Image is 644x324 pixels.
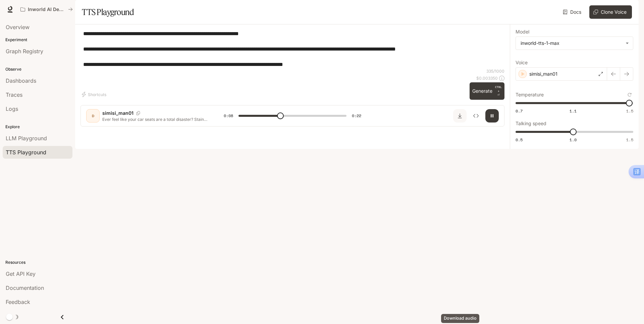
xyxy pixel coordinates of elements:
[626,91,633,98] button: Reset to default
[516,29,529,34] p: Model
[476,75,498,81] p: $ 0.003350
[441,314,479,323] div: Download audio
[224,112,233,119] span: 0:08
[17,3,76,16] button: All workspaces
[521,40,622,47] div: inworld-tts-1-max
[133,111,143,115] button: Copy Voice ID
[516,108,523,114] span: 0.7
[80,89,109,100] button: Shortcuts
[516,60,528,65] p: Voice
[88,110,98,121] div: D
[626,137,633,143] span: 1.5
[570,108,577,114] span: 1.1
[486,68,504,74] p: 335 / 1000
[453,109,467,123] button: Download audio
[561,5,584,19] a: Docs
[102,110,133,116] p: simisi_man01
[495,85,502,93] p: CTRL +
[516,121,546,126] p: Talking speed
[516,37,633,50] div: inworld-tts-1-max
[570,137,577,143] span: 1.0
[626,108,633,114] span: 1.5
[352,112,361,119] span: 0:22
[82,5,134,19] h1: TTS Playground
[28,7,65,12] p: Inworld AI Demos
[469,109,483,123] button: Inspect
[529,71,557,77] p: simisi_man01
[516,92,544,97] p: Temperature
[102,116,208,122] p: Ever feel like your car seats are a total disaster? Stains, rips—it’s a mess. But check these out...
[470,82,504,100] button: GenerateCTRL +⏎
[516,137,523,143] span: 0.5
[495,85,502,97] p: ⏎
[589,5,632,19] button: Clone Voice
